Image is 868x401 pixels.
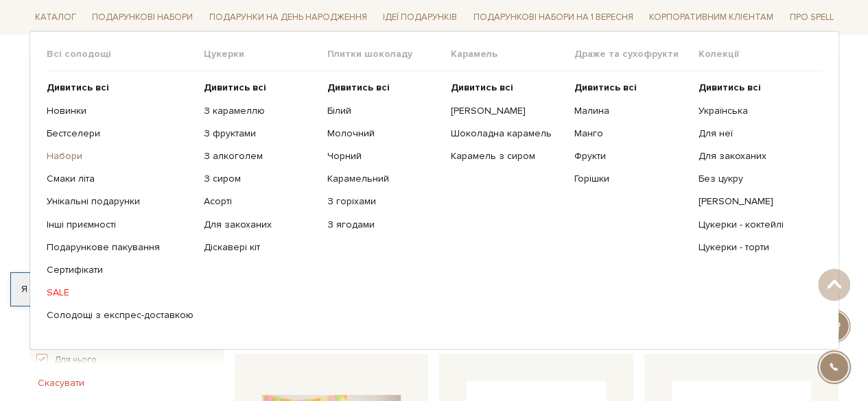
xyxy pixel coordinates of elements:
span: Всі солодощі [47,48,204,60]
a: Для неї [698,127,811,140]
a: Дивитись всі [574,82,688,94]
a: Сертифікати [47,264,193,276]
a: Унікальні подарунки [47,195,193,208]
a: Шоколадна карамель [451,127,564,140]
a: Дивитись всі [47,82,193,94]
a: Подарункові набори [86,7,198,28]
a: Солодощі з експрес-доставкою [47,309,193,321]
span: Колекції [698,48,821,60]
button: Для нього [36,354,217,367]
span: Плитки шоколаду [327,48,451,60]
a: Карамельний [327,173,441,185]
span: Карамель [451,48,574,60]
a: Молочний [327,127,441,140]
a: Білий [327,104,441,117]
div: Я дозволяю [DOMAIN_NAME] використовувати [11,283,383,295]
a: [PERSON_NAME] [451,104,564,117]
a: Чорний [327,150,441,162]
span: Для нього [54,354,97,367]
a: Корпоративним клієнтам [644,5,779,29]
a: Смаки літа [47,173,193,185]
a: Цукерки - торти [698,241,811,254]
a: Дивитись всі [698,82,811,94]
a: Каталог [30,7,82,28]
a: [PERSON_NAME] [698,195,811,208]
a: Ідеї подарунків [377,7,462,28]
a: З фруктами [204,127,317,140]
a: Бестселери [47,127,193,140]
a: Набори [47,150,193,162]
a: Українська [698,104,811,117]
a: Манго [574,127,688,140]
a: Дивитись всі [204,82,317,94]
b: Дивитись всі [204,82,266,93]
a: Подарунки на День народження [204,7,373,28]
b: Дивитись всі [327,82,390,93]
b: Дивитись всі [451,82,513,93]
a: З алкоголем [204,150,317,162]
span: Цукерки [204,48,327,60]
b: Дивитись всі [574,82,637,93]
a: Для закоханих [698,150,811,162]
a: З ягодами [327,218,441,230]
a: Дивитись всі [451,82,564,94]
a: З сиром [204,173,317,185]
button: Скасувати [30,372,93,394]
div: Каталог [30,31,839,349]
a: SALE [47,287,193,299]
span: Драже та сухофрукти [574,48,698,60]
a: Діскавері кіт [204,241,317,254]
a: Інші приємності [47,218,193,230]
a: Про Spell [784,7,839,28]
a: Без цукру [698,173,811,185]
a: Карамель з сиром [451,150,564,162]
a: З карамеллю [204,104,317,117]
a: З горіхами [327,195,441,208]
a: Горішки [574,173,688,185]
a: Асорті [204,195,317,208]
a: Малина [574,104,688,117]
a: Фрукти [574,150,688,162]
b: Дивитись всі [47,82,109,93]
a: Подарункові набори на 1 Вересня [468,5,639,29]
a: Дивитись всі [327,82,441,94]
a: Для закоханих [204,218,317,230]
a: Цукерки - коктейлі [698,218,811,230]
a: Подарункове пакування [47,241,193,254]
a: Новинки [47,104,193,117]
b: Дивитись всі [698,82,760,93]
